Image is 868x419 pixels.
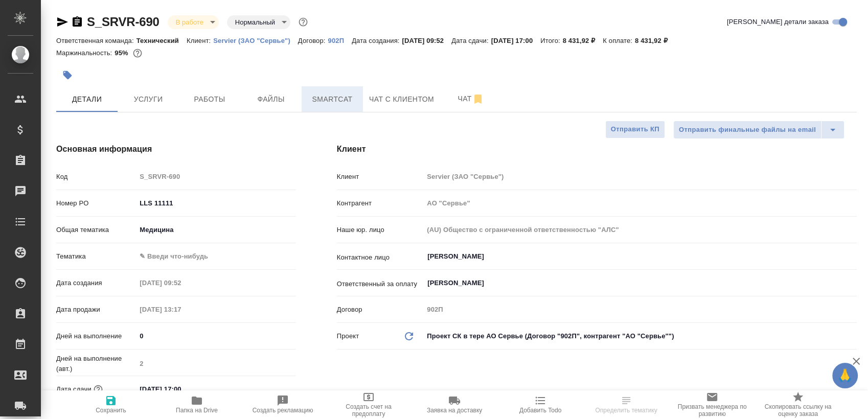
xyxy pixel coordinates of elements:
p: Клиент: [187,37,213,44]
span: [PERSON_NAME] детали заказа [727,17,829,27]
button: Скопировать ссылку [71,16,83,28]
p: Контрагент [337,198,424,208]
span: Отправить финальные файлы на email [679,124,816,136]
span: Папка на Drive [176,407,218,414]
p: Тематика [56,251,136,262]
svg: Отписаться [472,93,484,105]
input: Пустое поле [136,302,225,317]
p: Ответственная команда: [56,37,136,44]
button: Скопировать ссылку для ЯМессенджера [56,16,68,28]
p: Дата сдачи [56,384,92,394]
p: 95% [115,49,130,57]
p: Договор [337,305,424,315]
span: Заявка на доставку [427,407,482,414]
p: Дата продажи [56,305,136,315]
p: [DATE] 09:52 [402,37,452,44]
p: Servier (ЗАО "Сервье") [213,37,298,44]
p: 8 431,92 ₽ [635,37,675,44]
div: Медицина [136,221,295,239]
p: 902П [328,37,352,44]
span: Определить тематику [595,407,657,414]
span: Работы [185,93,234,106]
p: 8 431,92 ₽ [563,37,603,44]
p: Общая тематика [56,225,136,235]
button: Open [851,255,853,258]
div: ✎ Введи что-нибудь [140,251,283,262]
button: Заявка на доставку [412,390,497,419]
button: Папка на Drive [154,390,240,419]
p: Дата сдачи: [451,37,491,44]
span: Скопировать ссылку на оценку заказа [761,403,835,417]
button: В работе [173,18,207,27]
span: Чат с клиентом [369,93,434,106]
button: Призвать менеджера по развитию [669,390,755,419]
button: Нормальный [232,18,278,27]
p: [DATE] 17:00 [491,37,541,44]
span: Отправить КП [611,124,659,135]
div: split button [673,121,844,139]
div: В работе [227,15,290,29]
button: Добавить тэг [56,64,79,86]
button: Определить тематику [583,390,669,419]
div: Проект СК в тере АО Сервье (Договор "902П", контрагент "АО "Сервье"") [423,328,857,345]
button: Отправить финальные файлы на email [673,121,821,139]
p: Дата создания: [352,37,402,44]
input: ✎ Введи что-нибудь [136,382,225,397]
p: Дата создания [56,278,136,288]
input: ✎ Введи что-нибудь [136,329,295,343]
button: Скопировать ссылку на оценку заказа [755,390,841,419]
button: 🙏 [832,363,858,388]
button: Добавить Todo [497,390,583,419]
p: Код [56,172,136,182]
a: Servier (ЗАО "Сервье") [213,36,298,44]
span: Создать рекламацию [253,407,313,414]
span: Призвать менеджера по развитию [675,403,749,417]
p: Контактное лицо [337,252,424,263]
span: Сохранить [96,407,126,414]
span: Создать счет на предоплату [332,403,405,417]
input: Пустое поле [423,169,857,184]
span: Чат [446,92,495,105]
div: ✎ Введи что-нибудь [136,248,295,265]
p: Договор: [298,37,328,44]
div: В работе [168,15,219,29]
p: Маржинальность: [56,49,115,57]
p: Дней на выполнение [56,331,136,341]
h4: Клиент [337,143,857,155]
button: Open [851,282,853,284]
input: Пустое поле [423,302,857,317]
button: Если добавить услуги и заполнить их объемом, то дата рассчитается автоматически [92,383,105,396]
p: Номер PO [56,198,136,208]
span: 🙏 [836,365,854,386]
h4: Основная информация [56,143,296,155]
button: Сохранить [68,390,154,419]
p: Наше юр. лицо [337,225,424,235]
p: Дней на выполнение (авт.) [56,354,136,374]
input: Пустое поле [423,196,857,211]
a: 902П [328,36,352,44]
p: Проект [337,331,359,341]
p: Ответственный за оплату [337,279,424,289]
span: Добавить Todo [519,407,561,414]
button: Доп статусы указывают на важность/срочность заказа [296,15,310,29]
span: Услуги [124,93,173,106]
p: Клиент [337,172,424,182]
button: Создать счет на предоплату [326,390,412,419]
input: Пустое поле [423,222,857,237]
span: Файлы [246,93,295,106]
a: S_SRVR-690 [87,15,159,29]
button: 327.75 RUB; [131,46,144,60]
p: Технический [136,37,187,44]
input: Пустое поле [136,169,295,184]
input: Пустое поле [136,275,225,290]
p: К оплате: [603,37,635,44]
button: Создать рекламацию [240,390,326,419]
p: Итого: [540,37,562,44]
span: Детали [62,93,111,106]
span: Smartcat [308,93,357,106]
input: ✎ Введи что-нибудь [136,196,295,211]
button: Отправить КП [605,121,665,138]
input: Пустое поле [136,356,295,371]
